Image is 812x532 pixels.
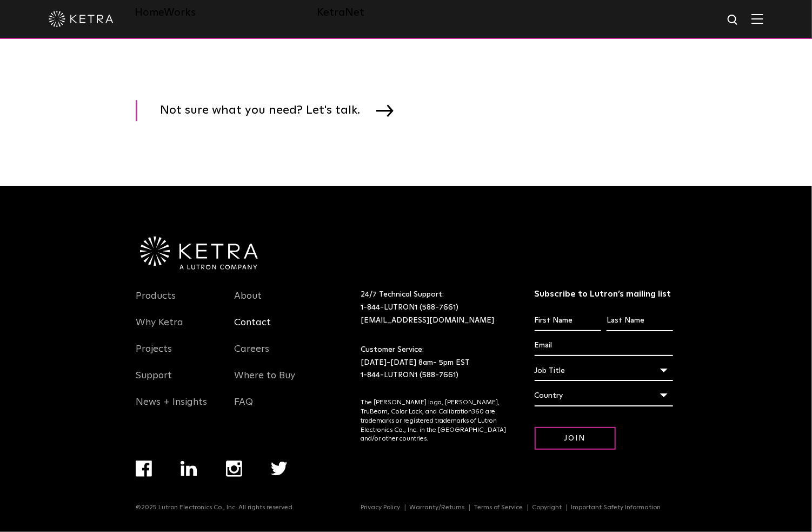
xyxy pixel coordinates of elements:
p: Customer Service: [DATE]-[DATE] 8am- 5pm EST [361,344,508,382]
a: FAQ [234,396,253,421]
img: instagram [226,461,242,477]
a: Projects [136,343,172,368]
div: Navigation Menu [234,288,316,421]
a: Important Safety Information [567,504,665,511]
a: Products [136,290,176,315]
div: Navigation Menu [136,288,218,421]
div: Country [535,385,674,406]
a: Copyright [528,504,567,511]
span: Not sure what you need? Let's talk. [160,100,376,121]
p: 24/7 Technical Support: [361,288,508,327]
img: Hamburger%20Nav.svg [751,14,763,24]
div: Job Title [535,360,674,381]
img: twitter [271,462,288,476]
div: Navigation Menu [361,504,676,511]
h3: Subscribe to Lutron’s mailing list [535,288,674,300]
a: News + Insights [136,396,207,421]
a: Contact [234,317,271,341]
a: Not sure what you need? Let's talk. [136,100,407,121]
a: 1-844-LUTRON1 (588-7661) [361,304,459,311]
img: Ketra-aLutronCo_White_RGB [140,237,258,270]
img: search icon [727,14,740,27]
input: Last Name [607,311,673,331]
img: ketra-logo-2019-white [49,11,114,27]
p: ©2025 Lutron Electronics Co., Inc. All rights reserved. [136,504,294,511]
a: [EMAIL_ADDRESS][DOMAIN_NAME] [361,317,495,324]
div: Navigation Menu [136,461,316,504]
a: Terms of Service [470,504,528,511]
a: Where to Buy [234,370,295,395]
p: The [PERSON_NAME] logo, [PERSON_NAME], TruBeam, Color Lock, and Calibration360 are trademarks or ... [361,398,508,444]
a: Support [136,370,172,395]
a: 1-844-LUTRON1 (588-7661) [361,371,459,379]
a: Careers [234,343,269,368]
input: Join [535,427,616,450]
a: Why Ketra [136,317,183,341]
img: facebook [136,461,152,477]
img: linkedin [181,461,197,476]
input: Email [535,336,674,356]
a: About [234,290,262,315]
a: Warranty/Returns [405,504,470,511]
input: First Name [535,311,601,331]
img: arrow [376,104,394,116]
a: Privacy Policy [357,504,405,511]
